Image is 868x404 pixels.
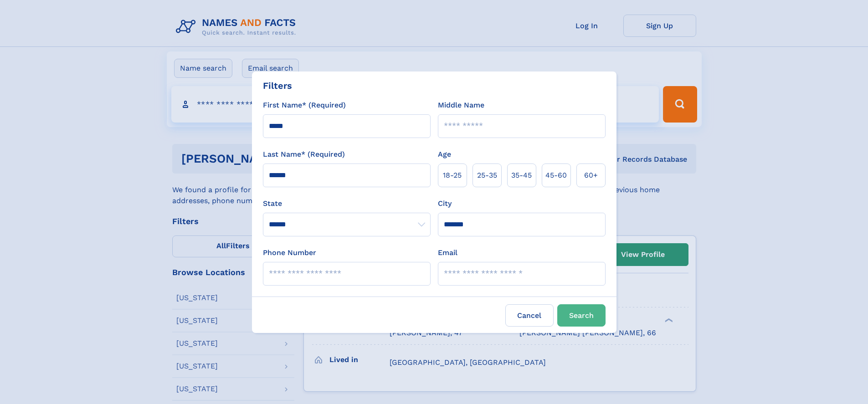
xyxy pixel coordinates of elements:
[557,304,606,327] button: Search
[438,247,457,258] label: Email
[263,198,431,209] label: State
[263,149,345,160] label: Last Name* (Required)
[263,79,292,92] div: Filters
[505,304,554,327] label: Cancel
[477,170,497,181] span: 25‑35
[438,198,452,209] label: City
[438,100,484,111] label: Middle Name
[511,170,532,181] span: 35‑45
[263,100,346,111] label: First Name* (Required)
[438,149,451,160] label: Age
[545,170,567,181] span: 45‑60
[443,170,462,181] span: 18‑25
[263,247,316,258] label: Phone Number
[584,170,598,181] span: 60+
